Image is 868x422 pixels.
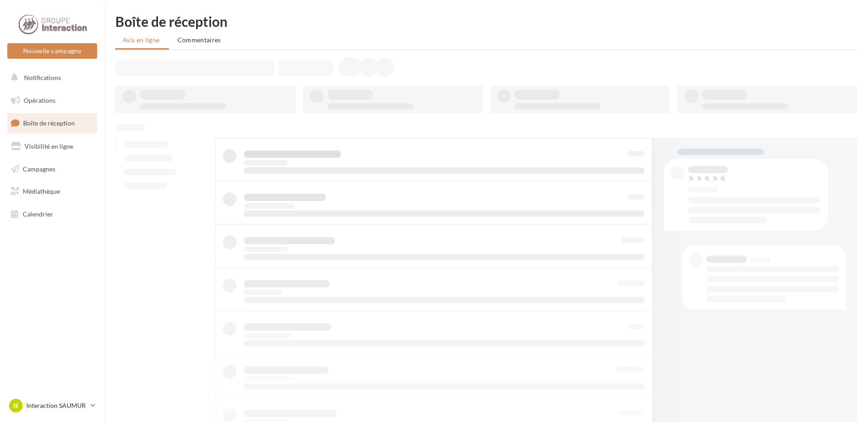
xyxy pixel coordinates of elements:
[24,74,61,81] span: Notifications
[23,165,55,172] span: Campagnes
[23,119,75,127] span: Boîte de réception
[5,137,99,156] a: Visibilité en ligne
[5,68,95,87] button: Notifications
[7,397,97,414] a: IS Interaction SAUMUR
[178,36,221,44] span: Commentaires
[5,113,99,133] a: Boîte de réception
[5,91,99,110] a: Opérations
[7,43,97,59] button: Nouvelle campagne
[23,187,60,195] span: Médiathèque
[5,182,99,201] a: Médiathèque
[5,205,99,224] a: Calendrier
[26,401,87,410] p: Interaction SAUMUR
[23,210,53,218] span: Calendrier
[25,142,73,150] span: Visibilité en ligne
[24,96,55,104] span: Opérations
[5,160,99,179] a: Campagnes
[13,401,19,410] span: IS
[115,15,857,28] div: Boîte de réception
